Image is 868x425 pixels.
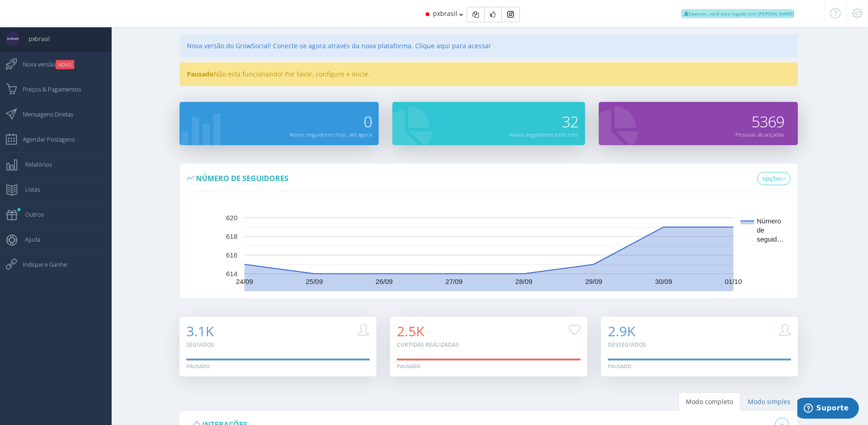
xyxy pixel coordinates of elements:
[306,278,323,285] text: 25/09
[16,203,44,226] span: Outros
[56,60,74,69] small: NOVO
[608,341,646,349] small: Desseguidos
[16,228,41,251] span: Ajuda
[14,128,75,151] span: Agendar Postagens
[515,278,533,285] text: 28/09
[186,341,214,349] small: Seguidos
[397,322,424,340] span: 2.5K
[757,217,781,225] text: Número
[757,172,791,186] a: opções
[16,178,40,201] span: Listas
[375,278,393,285] text: 26/09
[433,9,457,18] span: pxbrasil
[585,278,602,285] text: 29/09
[180,34,798,58] div: Nova versão do GrowSocial! Conecte-se agora através da nova plataforma. Clique aqui para acessar
[20,27,50,50] span: pxbrasil
[14,103,73,126] span: Mensagens Diretas
[226,270,237,278] text: 614
[226,251,237,259] text: 616
[445,278,462,285] text: 27/09
[608,322,635,340] span: 2.9K
[397,363,421,370] div: Pausado
[187,200,791,291] svg: A chart.
[397,341,459,349] small: Curtidas realizadas
[751,111,784,132] span: 5369
[289,131,372,138] small: Novos seguidores hoje, até agora
[226,233,237,240] text: 618
[6,32,20,46] img: User Image
[16,153,52,176] span: Relatórios
[196,173,288,183] span: Número de seguidores
[655,278,672,285] text: 30/09
[364,111,372,132] span: 0
[187,70,214,78] strong: Pausado
[608,363,632,370] div: Pausado
[14,253,67,276] span: Indique e Ganhe
[681,9,794,18] span: Ewerton, você esta logado com [PERSON_NAME]
[735,131,784,138] small: Pessoas alcançadas
[678,392,740,411] a: Modo completo
[226,214,237,222] text: 620
[14,78,81,101] span: Preços & Pagamentos
[740,392,798,411] a: Modo simples
[236,278,253,285] text: 24/09
[507,11,514,18] img: Instagram_simple_icon.svg
[14,53,74,76] span: Nova versão
[180,62,798,86] div: Não está funcionando! Por favor, configure e inicie.
[724,278,742,285] text: 01/10
[797,398,859,420] iframe: Abre um widget para que você possa encontrar mais informações
[186,363,210,370] div: Pausado
[186,322,214,340] span: 3.1K
[467,7,520,22] div: Basic example
[562,111,578,132] span: 32
[509,131,578,138] small: Novos seguidores este mês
